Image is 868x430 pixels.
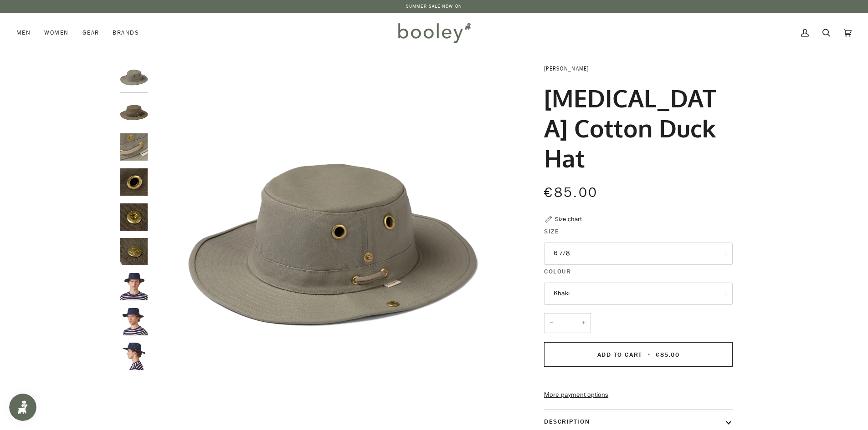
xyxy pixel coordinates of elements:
img: Tilley T3 Cotton Duck Hat - Booley Galway [120,343,148,370]
span: • [645,350,653,359]
a: More payment options [544,390,733,400]
button: 6 7/8 [544,243,733,265]
img: Tilley T3 Cotton Duck Hat - Booley Galway [120,273,148,300]
span: Add to Cart [597,350,642,359]
a: Men [16,13,37,53]
a: [PERSON_NAME] [544,65,589,72]
div: Size chart [555,214,582,224]
iframe: Button to open loyalty program pop-up [9,394,36,421]
img: Tilley T3 Cotton Duck Hat Olive - Booley Galway [120,238,148,265]
span: Size [544,227,559,236]
img: Tilley T3 Cotton Duck Hat Olive - Booley Galway [120,168,148,196]
span: Gear [82,28,99,37]
img: Tilley T3 Cotton Duck Hat Khaki - Booley Galway [120,64,148,91]
span: €85.00 [544,183,598,202]
img: Booley [394,20,474,46]
img: Tilley T3 Cotton Duck Hat Olive - Booley Galway [120,203,148,231]
button: − [544,313,559,334]
img: Tilley T3 Cotton Duck Hat Khaki - Booley Galway [152,64,513,424]
button: + [576,313,591,334]
img: Tilley T3 Cotton Duck Hat Khaki - Booley Galway [120,133,148,161]
img: Tilley T3 Cotton Duck Hat - Booley Galway [120,308,148,335]
a: Brands [106,13,146,53]
a: SUMMER SALE NOW ON [406,3,462,10]
span: Women [44,28,68,37]
span: Colour [544,267,571,276]
button: Khaki [544,283,733,305]
span: Men [16,28,31,37]
button: Add to Cart • €85.00 [544,342,733,367]
input: Quantity [544,313,591,334]
a: Women [37,13,75,53]
span: Brands [113,28,139,37]
span: €85.00 [656,350,679,359]
img: Tilley T3 Cotton Duck Hat Olive - Booley Galway [120,99,148,126]
h1: [MEDICAL_DATA] Cotton Duck Hat [544,83,726,173]
a: Gear [76,13,106,53]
